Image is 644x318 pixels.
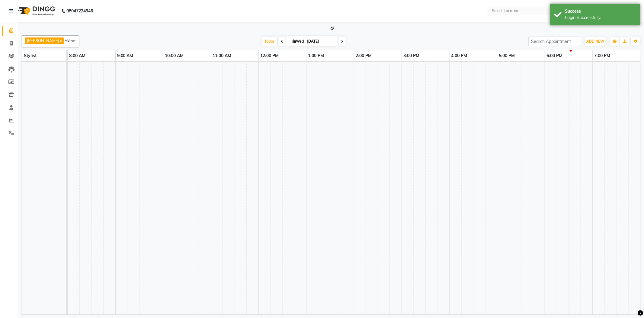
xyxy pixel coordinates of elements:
[306,51,325,60] a: 1:00 PM
[528,37,581,46] input: Search Appointment
[65,38,74,43] span: +8
[565,8,636,15] div: Success
[593,51,612,60] a: 7:00 PM
[492,8,520,14] div: Select Location
[586,39,604,44] span: ADD NEW
[163,51,185,60] a: 10:00 AM
[565,15,636,21] div: Login Successfully.
[354,51,373,60] a: 2:00 PM
[15,2,57,19] img: logo
[450,51,469,60] a: 4:00 PM
[497,51,516,60] a: 5:00 PM
[545,51,564,60] a: 6:00 PM
[259,51,280,60] a: 12:00 PM
[402,51,421,60] a: 3:00 PM
[68,51,87,60] a: 8:00 AM
[66,2,93,19] b: 08047224946
[305,37,335,46] input: 2025-09-03
[585,37,606,46] button: ADD NEW
[291,39,305,44] span: Wed
[59,38,62,43] a: x
[116,51,135,60] a: 9:00 AM
[211,51,233,60] a: 11:00 AM
[27,38,59,43] span: [PERSON_NAME]
[262,37,277,46] span: Today
[24,53,37,58] span: Stylist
